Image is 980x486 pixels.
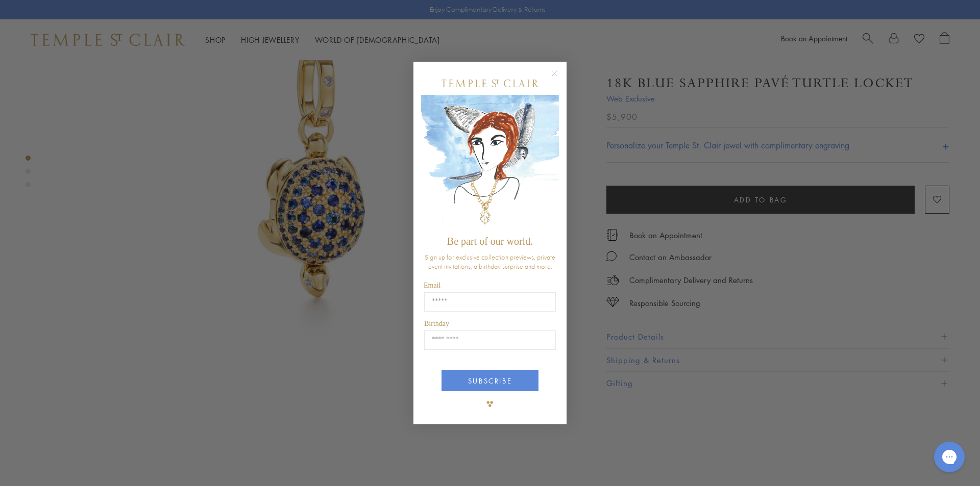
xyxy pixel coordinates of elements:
span: Email [424,282,440,289]
span: Be part of our world. [447,236,533,247]
img: Temple St. Clair [442,80,538,87]
iframe: Gorgias live chat messenger [929,438,970,476]
span: Birthday [424,320,449,327]
img: c4a9eb12-d91a-4d4a-8ee0-386386f4f338.jpeg [421,95,559,231]
button: Close dialog [553,72,566,85]
img: TSC [480,394,500,414]
button: SUBSCRIBE [442,370,538,391]
span: Sign up for exclusive collection previews, private event invitations, a birthday surprise and more. [425,252,555,271]
input: Email [424,292,556,312]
